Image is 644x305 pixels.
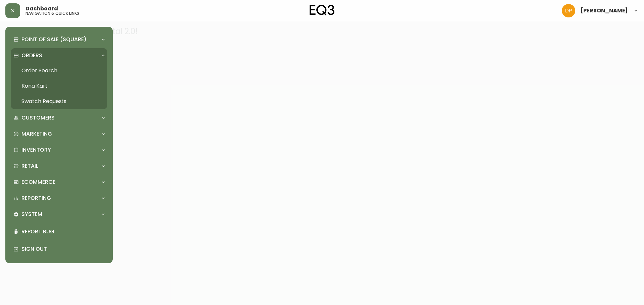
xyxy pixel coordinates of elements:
div: Point of Sale (Square) [11,32,107,47]
a: Order Search [11,63,107,78]
p: Ecommerce [21,178,55,186]
p: Orders [21,52,42,59]
div: Ecommerce [11,175,107,189]
div: Sign Out [11,240,107,258]
a: Kona Kart [11,78,107,94]
span: [PERSON_NAME] [581,8,628,13]
img: b0154ba12ae69382d64d2f3159806b19 [562,4,575,17]
div: Orders [11,48,107,63]
h5: navigation & quick links [25,11,79,15]
div: Report Bug [11,223,107,240]
img: logo [310,5,334,15]
div: Inventory [11,143,107,157]
p: Marketing [21,130,52,138]
p: Point of Sale (Square) [21,36,87,43]
div: Customers [11,110,107,125]
p: Customers [21,114,55,122]
p: Retail [21,162,38,170]
p: Sign Out [21,245,105,253]
div: Marketing [11,127,107,141]
span: Dashboard [25,6,58,11]
a: Swatch Requests [11,94,107,109]
p: Reporting [21,195,51,202]
p: System [21,211,42,218]
div: Retail [11,159,107,173]
div: System [11,207,107,222]
p: Report Bug [21,228,105,235]
p: Inventory [21,146,51,154]
div: Reporting [11,191,107,206]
